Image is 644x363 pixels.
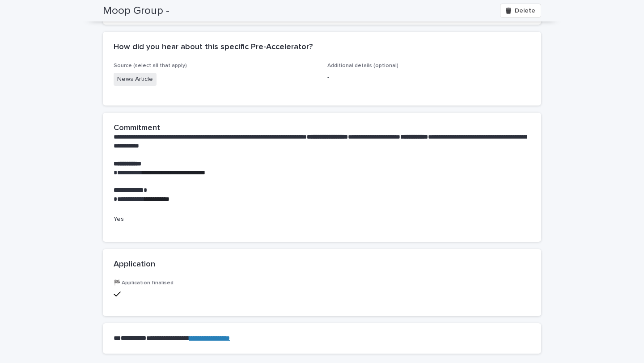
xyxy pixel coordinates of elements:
[114,260,155,270] h2: Application
[114,215,530,224] p: Yes
[114,280,174,286] span: 🏁 Application finalised
[500,4,541,18] button: Delete
[114,73,157,86] span: News Article
[327,63,398,68] span: Additional details (optional)
[114,123,160,133] h2: Commitment
[103,4,169,17] h2: Moop Group -
[327,73,530,82] p: -
[114,63,187,68] span: Source (select all that apply)
[515,8,535,14] span: Delete
[114,42,313,52] h2: How did you hear about this specific Pre-Accelerator?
